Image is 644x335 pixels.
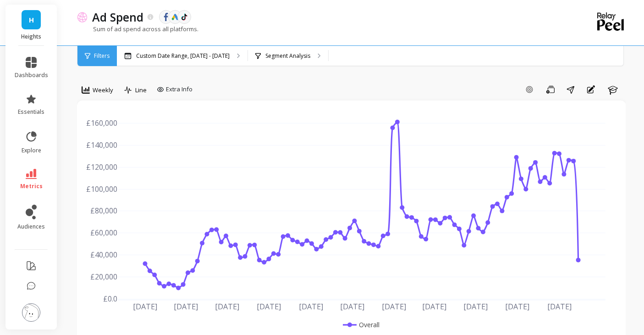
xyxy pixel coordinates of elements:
span: Extra Info [166,85,193,94]
p: Heights [15,33,48,40]
img: api.fb.svg [162,13,170,21]
span: Line [135,86,147,95]
p: Segment Analysis [265,52,310,60]
span: essentials [18,108,44,116]
span: explore [22,147,41,154]
span: metrics [20,183,43,190]
span: Filters [94,52,110,60]
img: api.tiktok.svg [180,13,188,21]
img: header icon [77,11,88,22]
span: audiences [17,223,45,230]
span: Weekly [93,86,113,95]
span: dashboards [15,72,48,79]
img: profile picture [22,303,40,322]
img: api.google.svg [171,13,179,21]
p: Ad Spend [92,9,143,25]
span: H [29,15,34,25]
p: Custom Date Range, [DATE] - [DATE] [136,52,230,60]
p: Sum of ad spend across all platforms. [77,25,198,33]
